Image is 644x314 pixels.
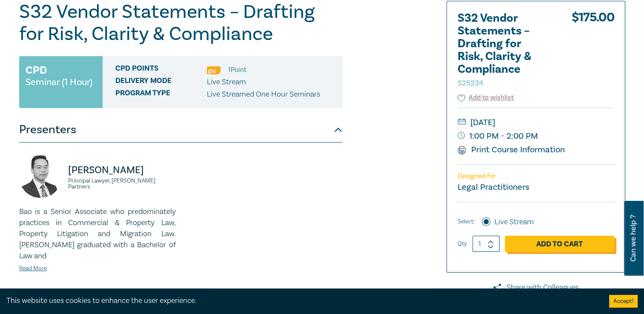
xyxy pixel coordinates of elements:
[68,163,176,177] p: [PERSON_NAME]
[115,64,207,75] span: CPD Points
[472,236,500,252] input: 1
[458,144,565,155] a: Print Course Information
[207,66,220,74] img: Professional Skills
[115,89,207,100] span: Program type
[207,77,246,87] span: Live Stream
[458,172,614,180] p: Designed for
[458,217,475,226] span: Select:
[458,93,514,103] button: Add to wishlist
[19,155,62,198] img: https://s3.ap-southeast-2.amazonaws.com/leo-cussen-store-production-content/Contacts/Bao%20Ngo/Ba...
[19,265,47,272] a: Read More
[572,12,614,93] div: $ 175.00
[68,178,176,190] small: Principal Lawyer, [PERSON_NAME] Partners
[19,206,176,262] p: Bao is a Senior Associate who predominately practices in Commercial & Property Law, Property Liti...
[458,12,551,88] h2: S32 Vendor Statements – Drafting for Risk, Clarity & Compliance
[458,182,529,193] small: Legal Practitioners
[447,282,625,293] a: Share with Colleagues
[495,217,534,228] label: Live Stream
[458,129,614,143] small: 1:00 PM - 2:00 PM
[228,64,246,75] li: 1 Point
[19,117,343,143] button: Presenters
[19,1,343,45] h1: S32 Vendor Statements – Drafting for Risk, Clarity & Compliance
[458,239,467,248] label: Qty
[115,77,207,88] span: Delivery Mode
[609,295,638,308] button: Accept cookies
[26,78,92,86] small: Seminar (1 Hour)
[458,116,614,129] small: [DATE]
[207,89,320,100] p: Live Streamed One Hour Seminars
[6,295,596,306] div: This website uses cookies to enhance the user experience.
[505,236,614,252] a: Add to Cart
[26,63,47,78] h3: CPD
[629,206,637,271] span: Can we help ?
[458,78,484,88] small: S25234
